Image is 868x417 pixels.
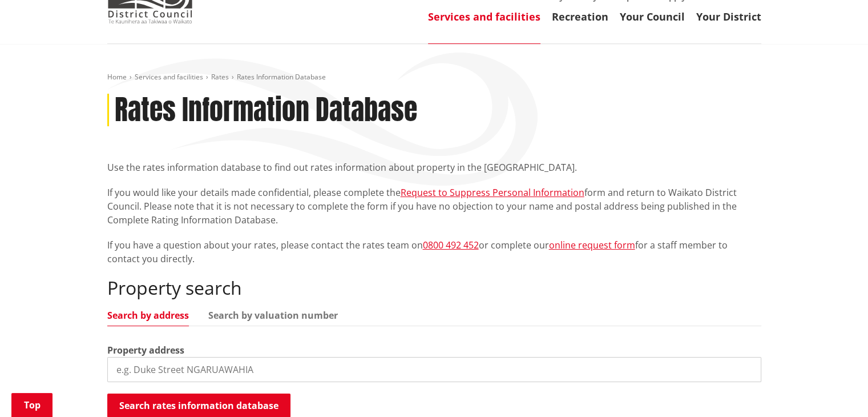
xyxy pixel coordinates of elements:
[107,186,761,227] p: If you would like your details made confidential, please complete the form and return to Waikato ...
[423,239,479,251] a: 0800 492 452
[401,186,584,199] a: Request to Suppress Personal Information
[107,161,761,174] p: Use the rates information database to find out rates information about property in the [GEOGRAPHI...
[115,94,417,127] h1: Rates Information Database
[428,10,540,23] a: Services and facilities
[696,10,761,23] a: Your District
[135,72,203,82] a: Services and facilities
[107,73,761,82] nav: breadcrumb
[208,311,338,320] a: Search by valuation number
[815,369,857,410] iframe: Messenger Launcher
[237,72,326,82] span: Rates Information Database
[107,238,761,266] p: If you have a question about your rates, please contact the rates team on or complete our for a s...
[107,72,127,82] a: Home
[11,393,53,417] a: Top
[107,311,189,320] a: Search by address
[549,239,635,251] a: online request form
[107,357,761,382] input: e.g. Duke Street NGARUAWAHIA
[107,277,761,299] h2: Property search
[620,10,685,23] a: Your Council
[552,10,608,23] a: Recreation
[107,343,184,357] label: Property address
[211,72,229,82] a: Rates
